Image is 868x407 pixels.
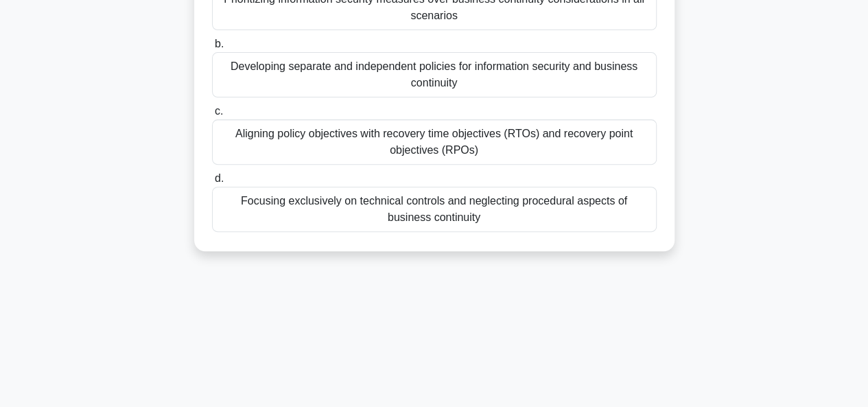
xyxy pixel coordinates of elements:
[215,105,223,117] span: c.
[215,172,224,184] span: d.
[212,52,657,97] div: Developing separate and independent policies for information security and business continuity
[212,187,657,232] div: Focusing exclusively on technical controls and neglecting procedural aspects of business continuity
[215,38,224,49] span: b.
[212,119,657,165] div: Aligning policy objectives with recovery time objectives (RTOs) and recovery point objectives (RPOs)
